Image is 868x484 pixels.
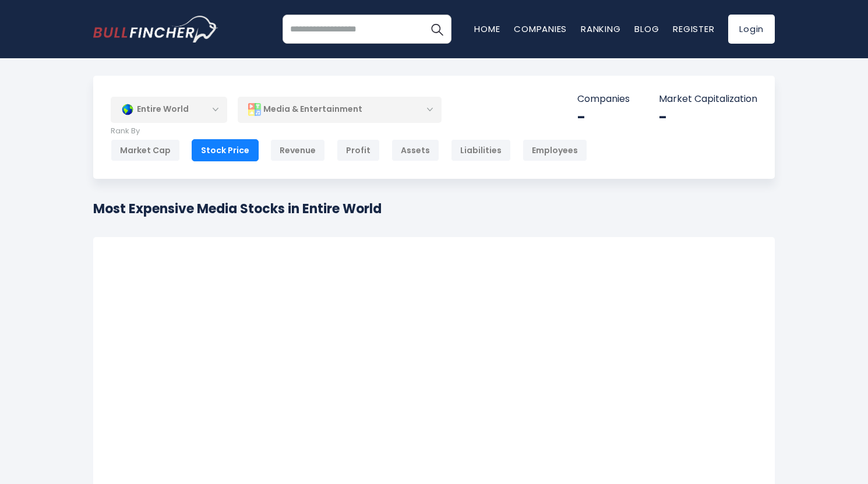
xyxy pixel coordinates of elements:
a: Register [673,23,714,35]
a: Login [728,15,775,44]
p: Market Capitalization [659,93,757,105]
a: Ranking [581,23,620,35]
div: Liabilities [451,139,511,161]
div: - [659,108,757,126]
button: Search [422,15,451,44]
div: Market Cap [111,139,180,161]
div: Profit [337,139,380,161]
div: Assets [391,139,439,161]
div: Media & Entertainment [238,96,442,123]
div: Entire World [111,96,227,123]
a: Home [474,23,500,35]
a: Go to homepage [93,16,218,43]
p: Companies [577,93,630,105]
p: Rank By [111,126,587,136]
a: Blog [634,23,659,35]
div: - [577,108,630,126]
h1: Most Expensive Media Stocks in Entire World [93,199,382,218]
div: Revenue [270,139,325,161]
div: Stock Price [192,139,259,161]
div: Employees [523,139,587,161]
a: Companies [514,23,567,35]
img: bullfincher logo [93,16,218,43]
